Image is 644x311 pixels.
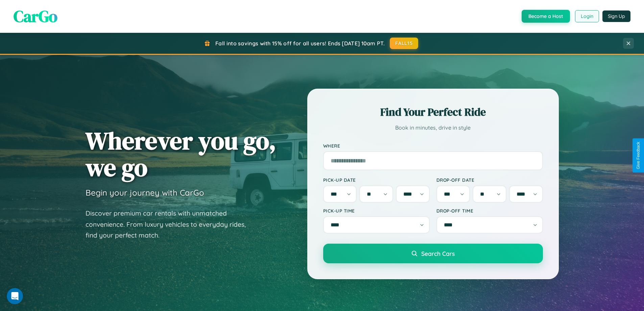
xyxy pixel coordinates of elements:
h1: Wherever you go, we go [86,127,276,181]
label: Pick-up Date [323,177,430,183]
h3: Begin your journey with CarGo [86,187,204,198]
button: Become a Host [522,10,570,23]
button: FALL15 [390,38,418,49]
label: Pick-up Time [323,208,430,214]
button: Sign Up [602,10,630,22]
div: Give Feedback [636,142,641,169]
p: Book in minutes, drive in style [323,123,543,133]
label: Drop-off Date [436,177,543,183]
span: Fall into savings with 15% off for all users! Ends [DATE] 10am PT. [215,40,385,47]
span: CarGo [14,5,57,27]
iframe: Intercom live chat [7,288,23,304]
button: Search Cars [323,244,543,263]
label: Drop-off Time [436,208,543,214]
button: Login [575,10,599,22]
label: Where [323,143,543,149]
p: Discover premium car rentals with unmatched convenience. From luxury vehicles to everyday rides, ... [86,208,255,241]
span: Search Cars [421,250,455,257]
h2: Find Your Perfect Ride [323,105,543,119]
